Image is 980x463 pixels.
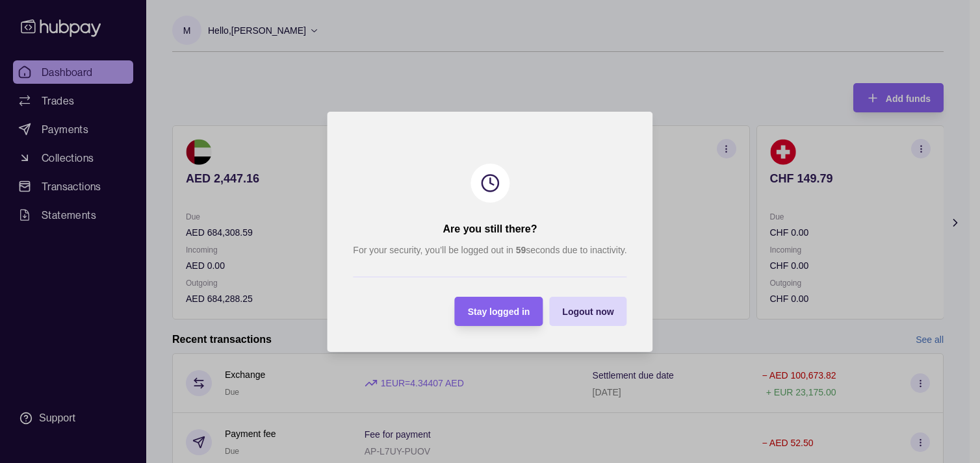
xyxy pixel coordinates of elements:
[562,307,613,317] span: Logout now
[516,245,526,255] strong: 59
[455,297,543,326] button: Stay logged in
[353,243,626,257] p: For your security, you’ll be logged out in seconds due to inactivity.
[443,222,537,236] h2: Are you still there?
[549,297,626,326] button: Logout now
[468,307,530,317] span: Stay logged in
